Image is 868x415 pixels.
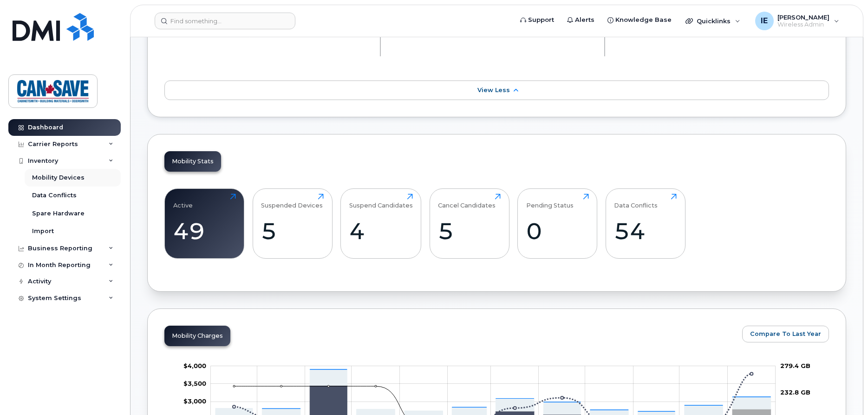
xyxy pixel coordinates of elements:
[614,194,658,209] div: Data Conflicts
[155,13,295,29] input: Find something...
[742,326,829,342] button: Compare To Last Year
[601,11,678,29] a: Knowledge Base
[615,15,672,25] span: Knowledge Base
[477,87,510,94] span: View Less
[183,362,206,369] g: $0
[438,194,496,209] div: Cancel Candidates
[777,21,829,28] span: Wireless Admin
[183,397,206,405] g: $0
[349,217,413,245] div: 4
[173,194,193,209] div: Active
[183,397,206,405] tspan: $3,000
[528,15,554,25] span: Support
[761,15,768,27] span: IE
[750,329,821,338] span: Compare To Last Year
[514,11,561,29] a: Support
[438,217,501,245] div: 5
[173,194,236,253] a: Active49
[697,17,731,25] span: Quicklinks
[261,194,323,209] div: Suspended Devices
[780,362,810,369] tspan: 279.4 GB
[614,217,677,245] div: 54
[438,194,501,253] a: Cancel Candidates5
[526,217,589,245] div: 0
[561,11,601,29] a: Alerts
[749,12,846,30] div: Ian Emsley
[349,194,413,209] div: Suspend Candidates
[679,12,747,30] div: Quicklinks
[183,362,206,369] tspan: $4,000
[261,217,324,245] div: 5
[575,15,594,25] span: Alerts
[173,217,236,245] div: 49
[349,194,413,253] a: Suspend Candidates4
[183,380,206,387] g: $0
[526,194,574,209] div: Pending Status
[777,13,829,21] span: [PERSON_NAME]
[614,194,677,253] a: Data Conflicts54
[261,194,324,253] a: Suspended Devices5
[526,194,589,253] a: Pending Status0
[780,388,810,396] tspan: 232.8 GB
[183,380,206,387] tspan: $3,500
